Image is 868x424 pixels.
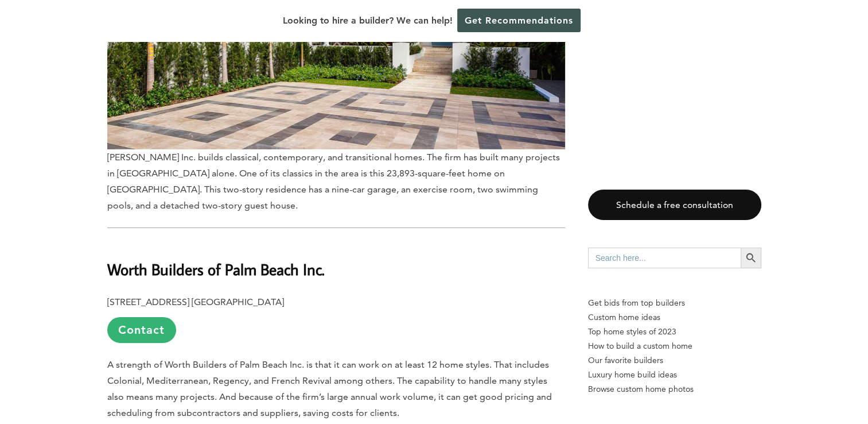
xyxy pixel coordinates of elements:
a: Contact [107,317,176,343]
input: Search here... [588,248,741,268]
a: Get Recommendations [457,9,581,32]
a: Schedule a free consultation [588,190,761,220]
b: Worth Builders of Palm Beach Inc. [107,259,325,279]
a: Browse custom home photos [588,382,761,396]
a: Luxury home build ideas [588,368,761,382]
b: [STREET_ADDRESS] [GEOGRAPHIC_DATA] [107,296,284,307]
span: A strength of Worth Builders of Palm Beach Inc. is that it can work on at least 12 home styles. T... [107,359,552,418]
svg: Search [745,252,757,264]
p: Get bids from top builders [588,296,761,310]
a: Our favorite builders [588,353,761,368]
a: How to build a custom home [588,339,761,353]
a: Custom home ideas [588,310,761,325]
a: Top home styles of 2023 [588,325,761,339]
